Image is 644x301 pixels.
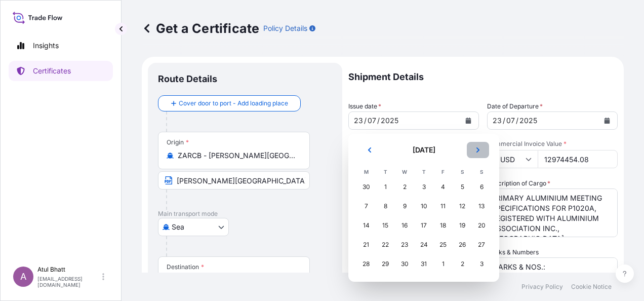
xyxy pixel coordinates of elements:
[395,255,414,273] div: Wednesday 30 July 2025
[414,166,433,177] th: T
[376,166,395,177] th: T
[472,255,491,273] div: Sunday 3 August 2025
[415,178,433,196] div: Thursday 3 July 2025
[376,216,394,235] div: Tuesday 15 July 2025
[357,216,375,235] div: Monday 14 July 2025
[434,236,452,254] div: Friday 25 July 2025
[453,197,471,215] div: Saturday 12 July 2025
[472,197,491,215] div: Sunday 13 July 2025
[395,216,414,235] div: Wednesday 16 July 2025
[415,216,433,235] div: Thursday 17 July 2025
[357,255,375,273] div: Monday 28 July 2025
[434,216,452,235] div: Friday 18 July 2025
[453,255,471,273] div: Saturday 2 August 2025
[472,166,491,177] th: S
[395,236,414,254] div: Wednesday 23 July 2025 selected
[453,236,471,254] div: Saturday 26 July 2025
[467,142,489,158] button: Next
[453,216,471,235] div: Saturday 19 July 2025
[387,145,461,155] h2: [DATE]
[415,236,433,254] div: Thursday 24 July 2025
[434,197,452,215] div: Friday 11 July 2025
[472,178,491,196] div: Sunday 6 July 2025
[472,236,491,254] div: Sunday 27 July 2025
[142,20,259,36] p: Get a Certificate
[356,166,376,177] th: M
[357,178,375,196] div: Monday 30 June 2025
[357,197,375,215] div: Monday 7 July 2025
[356,166,491,274] table: July 2025
[376,178,394,196] div: Tuesday 1 July 2025
[356,142,491,274] div: July 2025
[395,197,414,215] div: Wednesday 9 July 2025
[395,166,414,177] th: W
[453,178,471,196] div: Saturday 5 July 2025
[358,142,381,158] button: Previous
[357,236,375,254] div: Monday 21 July 2025
[263,23,307,33] p: Policy Details
[376,236,394,254] div: Tuesday 22 July 2025
[415,255,433,273] div: Thursday 31 July 2025
[453,166,472,177] th: S
[434,255,452,273] div: Friday 1 August 2025
[472,216,491,235] div: Sunday 20 July 2025
[348,134,499,282] section: Calendar
[395,178,414,196] div: Wednesday 2 July 2025
[433,166,453,177] th: F
[376,255,394,273] div: Tuesday 29 July 2025
[415,197,433,215] div: Thursday 10 July 2025
[434,178,452,196] div: Friday 4 July 2025
[376,197,394,215] div: Tuesday 8 July 2025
